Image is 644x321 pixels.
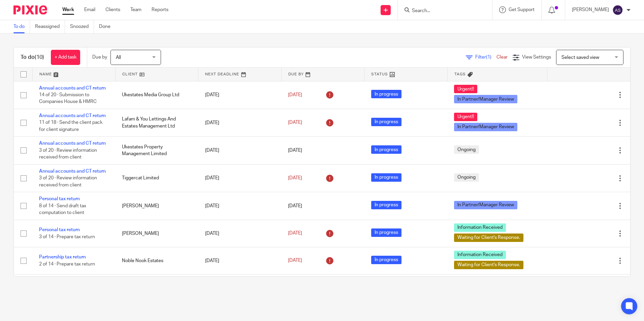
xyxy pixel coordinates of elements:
[39,204,86,215] span: 8 of 14 · Send draft tax computation to client
[486,55,491,60] span: (1)
[288,258,302,263] span: [DATE]
[198,81,281,109] td: [DATE]
[39,93,97,104] span: 14 of 20 · Submission to Companies House & HMRC
[115,220,198,247] td: [PERSON_NAME]
[454,145,479,154] span: Ongoing
[496,55,508,60] a: Clear
[454,72,466,76] span: Tags
[13,20,30,33] a: To do
[198,220,281,247] td: [DATE]
[39,141,106,146] a: Annual accounts and CT return
[198,274,281,301] td: [DATE]
[115,192,198,220] td: [PERSON_NAME]
[39,120,102,132] span: 11 of 18 · Send the client pack for client signature
[39,113,106,118] a: Annual accounts and CT return
[70,20,94,33] a: Snoozed
[371,118,401,126] span: In progress
[454,173,479,182] span: Ongoing
[116,55,121,60] span: All
[509,7,535,12] span: Get Support
[411,8,472,14] input: Search
[454,223,506,232] span: Information Received
[454,95,517,103] span: In Partner/Manager Review
[152,6,168,13] a: Reports
[371,256,401,264] span: In progress
[198,109,281,136] td: [DATE]
[39,86,106,91] a: Annual accounts and CT return
[454,85,477,93] span: Urgent!!
[35,55,44,60] span: (10)
[198,137,281,164] td: [DATE]
[115,109,198,136] td: Lafam & You Lettings And Estates Management Ltd
[198,192,281,220] td: [DATE]
[39,148,97,160] span: 3 of 20 · Review information received from client
[39,262,95,266] span: 2 of 14 · Prepare tax return
[288,204,302,208] span: [DATE]
[371,145,401,154] span: In progress
[39,235,95,239] span: 3 of 14 · Prepare tax return
[99,20,116,33] a: Done
[572,6,609,13] p: [PERSON_NAME]
[115,247,198,274] td: Noble Nook Estates
[454,251,506,259] span: Information Received
[612,5,623,15] img: svg%3E
[39,227,80,232] a: Personal tax return
[35,20,65,33] a: Reassigned
[454,123,517,131] span: In Partner/Manager Review
[475,55,496,60] span: Filter
[371,173,401,182] span: In progress
[288,120,302,125] span: [DATE]
[105,6,120,13] a: Clients
[115,81,198,109] td: Ukestates Media Group Ltd
[84,6,95,13] a: Email
[39,176,97,187] span: 3 of 20 · Review information received from client
[371,201,401,209] span: In progress
[454,261,523,269] span: Waiting for Client's Response.
[454,113,477,121] span: Urgent!!
[522,55,551,60] span: View Settings
[371,228,401,237] span: In progress
[51,50,80,65] a: + Add task
[454,234,523,242] span: Waiting for Client's Response.
[288,176,302,180] span: [DATE]
[454,201,517,209] span: In Partner/Manager Review
[39,197,80,201] a: Personal tax return
[115,274,198,301] td: [PERSON_NAME]
[62,6,74,13] a: Work
[39,169,106,174] a: Annual accounts and CT return
[288,93,302,97] span: [DATE]
[21,54,44,61] h1: To do
[288,148,302,153] span: [DATE]
[92,54,107,61] p: Due by
[561,55,599,60] span: Select saved view
[288,231,302,236] span: [DATE]
[13,5,47,14] img: Pixie
[115,137,198,164] td: Ukestates Property Management Limited
[39,255,86,259] a: Partnership tax return
[198,164,281,192] td: [DATE]
[130,6,141,13] a: Team
[198,247,281,274] td: [DATE]
[371,90,401,98] span: In progress
[115,164,198,192] td: Tiggercat Limited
